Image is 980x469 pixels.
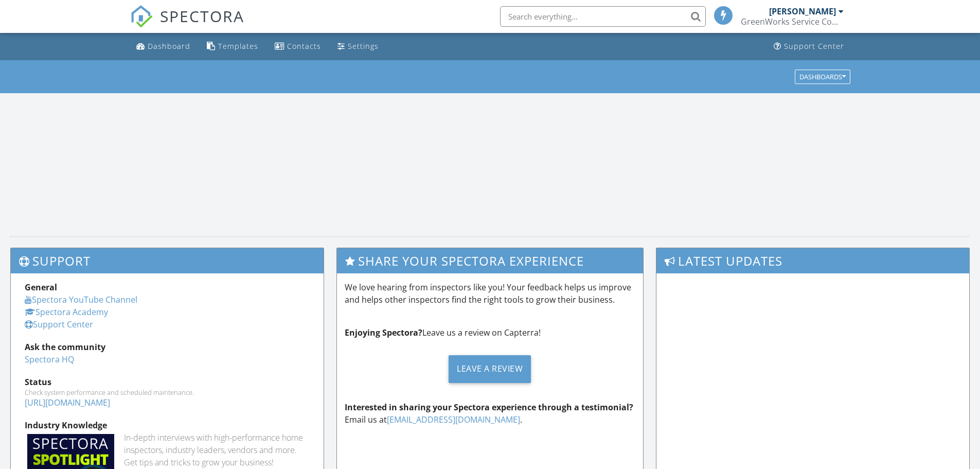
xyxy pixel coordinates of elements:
a: Spectora HQ [25,354,74,365]
div: Ask the community [25,341,310,353]
a: Contacts [271,37,325,56]
div: GreenWorks Service Company [741,16,844,27]
a: Leave a Review [345,347,636,391]
div: Leave a Review [449,355,531,383]
button: Dashboards [795,70,850,84]
div: Dashboard [148,41,190,51]
span: SPECTORA [160,5,244,27]
div: Dashboards [799,73,846,80]
div: [PERSON_NAME] [769,6,836,16]
div: Templates [218,41,258,51]
a: Settings [333,37,383,56]
div: Industry Knowledge [25,419,310,431]
div: Contacts [287,41,321,51]
a: [EMAIL_ADDRESS][DOMAIN_NAME] [387,414,520,425]
p: We love hearing from inspectors like you! Your feedback helps us improve and helps other inspecto... [345,281,636,306]
div: In-depth interviews with high-performance home inspectors, industry leaders, vendors and more. Ge... [124,431,310,468]
a: [URL][DOMAIN_NAME] [25,397,110,408]
a: Support Center [770,37,848,56]
p: Leave us a review on Capterra! [345,326,636,339]
input: Search everything... [500,6,706,27]
a: SPECTORA [130,14,244,36]
h3: Latest Updates [656,248,969,273]
h3: Share Your Spectora Experience [337,248,644,273]
strong: Enjoying Spectora? [345,327,422,338]
h3: Support [11,248,324,273]
div: Status [25,376,310,388]
div: Settings [348,41,379,51]
p: Email us at . [345,401,636,426]
img: The Best Home Inspection Software - Spectora [130,5,153,28]
strong: General [25,282,57,293]
a: Spectora YouTube Channel [25,294,137,305]
div: Support Center [784,41,844,51]
a: Templates [203,37,262,56]
a: Spectora Academy [25,306,108,318]
strong: Interested in sharing your Spectora experience through a testimonial? [345,402,633,413]
div: Check system performance and scheduled maintenance. [25,388,310,396]
a: Dashboard [132,37,194,56]
a: Support Center [25,319,93,330]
